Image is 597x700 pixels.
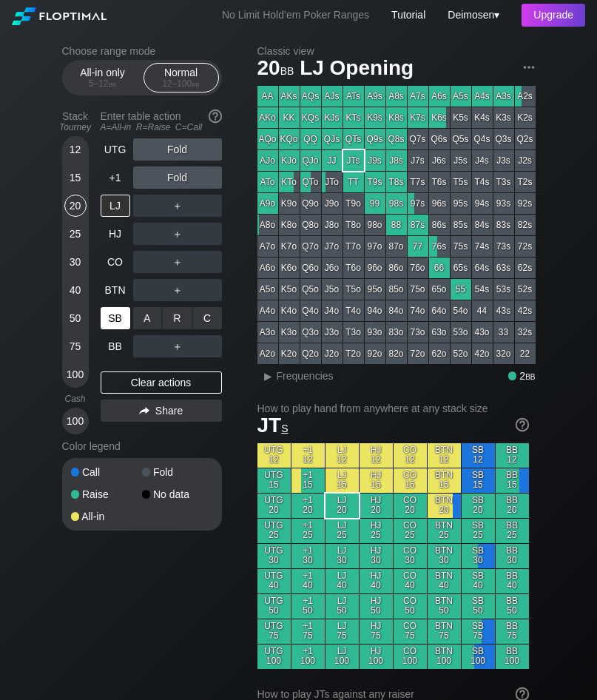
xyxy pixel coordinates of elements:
[300,193,321,214] div: Q9o
[462,519,495,543] div: SB 25
[257,129,278,149] div: AQo
[462,468,495,493] div: SB 15
[386,129,407,149] div: Q8s
[279,193,300,214] div: K9o
[394,594,427,619] div: CO 50
[101,279,130,301] div: BTN
[343,86,364,107] div: ATs
[279,150,300,171] div: KJo
[163,307,192,329] div: R
[281,419,288,435] span: s
[343,300,364,321] div: T4o
[391,9,425,21] a: Tutorial
[343,258,364,278] div: T6o
[322,258,343,278] div: J6o
[365,322,385,343] div: 93o
[386,343,407,364] div: 82o
[408,193,428,214] div: 97s
[386,107,407,128] div: K8s
[493,86,514,107] div: A3s
[257,150,278,171] div: AJo
[515,86,536,107] div: A2s
[142,489,213,499] div: No data
[279,300,300,321] div: K4o
[515,129,536,149] div: Q2s
[429,107,450,128] div: K6s
[257,544,291,568] div: UTG 30
[496,443,529,468] div: BB 12
[496,569,529,593] div: BB 40
[472,300,493,321] div: 44
[257,258,278,278] div: A6o
[451,193,471,214] div: 95s
[322,322,343,343] div: J3o
[429,258,450,278] div: 66
[300,343,321,364] div: Q2o
[493,107,514,128] div: K3s
[257,236,278,257] div: A7o
[139,407,149,415] img: share.864f2f62.svg
[493,150,514,171] div: J3s
[462,544,495,568] div: SB 30
[257,468,291,493] div: UTG 15
[428,594,461,619] div: BTN 50
[514,417,530,433] img: help.32db89a4.svg
[62,434,222,458] div: Color legend
[280,61,294,78] span: bb
[291,569,325,593] div: +1 40
[360,594,393,619] div: HJ 50
[62,45,222,57] h2: Choose range mode
[255,57,297,81] span: 20
[451,215,471,235] div: 85s
[322,279,343,300] div: J5o
[322,300,343,321] div: J4o
[259,367,278,385] div: ▸
[101,104,222,138] div: Enter table action
[133,307,222,329] div: ＋
[451,236,471,257] div: 75s
[12,7,107,25] img: Floptimal logo
[101,195,130,217] div: LJ
[496,519,529,543] div: BB 25
[326,594,359,619] div: LJ 50
[291,519,325,543] div: +1 25
[394,494,427,518] div: CO 20
[257,403,529,414] h2: How to play hand from anywhere at any stack size
[496,494,529,518] div: BB 20
[515,193,536,214] div: 92s
[386,172,407,192] div: T8s
[133,195,222,217] div: ＋
[64,138,87,161] div: 12
[326,619,359,644] div: LJ 75
[451,150,471,171] div: J5s
[493,279,514,300] div: 53s
[101,166,130,189] div: +1
[322,343,343,364] div: J2o
[279,343,300,364] div: K2o
[472,107,493,128] div: K4s
[64,195,87,217] div: 20
[343,150,364,171] div: JTs
[64,223,87,245] div: 25
[429,193,450,214] div: 96s
[451,258,471,278] div: 65s
[428,544,461,568] div: BTN 30
[257,107,278,128] div: AKo
[429,150,450,171] div: J6s
[300,86,321,107] div: AQs
[64,251,87,273] div: 30
[515,172,536,192] div: T2s
[451,343,471,364] div: 52o
[291,619,325,644] div: +1 75
[291,468,325,493] div: +1 15
[386,258,407,278] div: 86o
[277,370,334,382] span: Frequencies
[71,489,142,499] div: Raise
[360,544,393,568] div: HJ 30
[515,215,536,235] div: 82s
[496,544,529,568] div: BB 30
[279,129,300,149] div: KQo
[386,86,407,107] div: A8s
[326,569,359,593] div: LJ 40
[394,443,427,468] div: CO 12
